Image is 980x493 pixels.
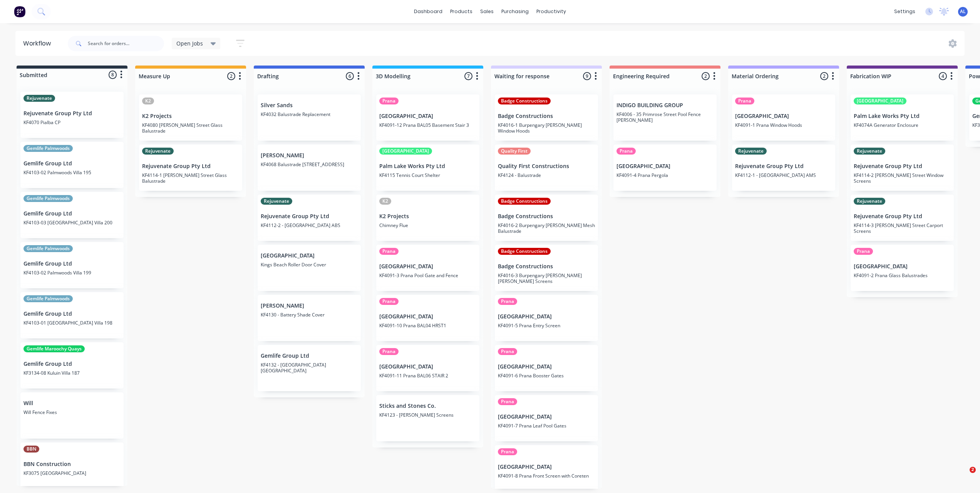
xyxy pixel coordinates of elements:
p: KF4091-1 Prana Window Hoods [735,122,832,128]
div: BBNBBN ConstructionKF3075 [GEOGRAPHIC_DATA] [20,443,124,489]
p: Gemlife Group Ltd [23,261,121,267]
p: Badge Constructions [498,263,595,270]
div: Prana [379,248,399,255]
p: Badge Constructions [498,113,595,119]
div: Prana[GEOGRAPHIC_DATA]KF4091-11 Prana BAL06 STAIR 2 [376,345,479,391]
p: KF4091-4 Prana Pergola [616,172,714,178]
p: Chimney Flue [379,222,476,228]
p: Rejuvenate Group Pty Ltd [854,163,951,170]
div: Rejuvenate [261,198,292,205]
p: KF4124 - Balustrade [498,172,595,178]
p: Gemlife Group Ltd [261,353,358,359]
p: KF4016-2 Burpengary [PERSON_NAME] Mesh Balustrade [498,222,595,234]
p: KF4114-1 [PERSON_NAME] Street Glass Balustrade [142,172,239,184]
div: purchasing [498,6,533,17]
iframe: Intercom live chat [954,467,972,485]
div: Badge ConstructionsBadge ConstructionsKF4016-3 Burpengary [PERSON_NAME] [PERSON_NAME] Screens [495,245,598,291]
p: KF4091-5 Prana Entry Screen [498,323,595,328]
div: RejuvenateRejuvenate Group Pty LtdKF4114-3 [PERSON_NAME] Street Carport Screens [851,195,954,241]
div: [PERSON_NAME]KF4130 - Battery Shade Cover [258,295,361,341]
p: KF4091-7 Prana Leaf Pool Gates [498,423,595,429]
p: KF4103-02 Palmwoods Villa 199 [23,270,121,276]
div: Prana [379,298,399,305]
p: Badge Constructions [498,213,595,220]
div: Badge Constructions [498,198,551,205]
p: Rejuvenate Group Pty Ltd [23,110,121,117]
div: Sticks and Stones Co.KF4123 - [PERSON_NAME] Screens [376,395,479,441]
p: [GEOGRAPHIC_DATA] [498,313,595,320]
p: KF4091-12 Prana BAL05 Basement Stair 3 [379,122,476,128]
div: Quality First [498,148,531,155]
div: Prana[GEOGRAPHIC_DATA]KF4091-4 Prana Pergola [613,145,717,191]
p: Gemlife Group Ltd [23,361,121,367]
input: Search for orders... [88,36,164,51]
div: Prana [854,248,873,255]
p: KF4103-02 Palmwoods Villa 195 [23,170,121,175]
p: KF4103-01 [GEOGRAPHIC_DATA] Villa 198 [23,320,121,326]
img: Factory [14,6,25,17]
div: Gemlife Group LtdKF4132 - [GEOGRAPHIC_DATA] [GEOGRAPHIC_DATA] [258,345,361,391]
p: [GEOGRAPHIC_DATA] [854,263,951,270]
p: KF4130 - Battery Shade Cover [261,312,358,318]
div: Prana[GEOGRAPHIC_DATA]KF4091-3 Prana Pool Gate and Fence [376,245,479,291]
div: [PERSON_NAME]KF4068 Balustrade [STREET_ADDRESS] [258,145,361,191]
div: Badge ConstructionsBadge ConstructionsKF4016-2 Burpengary [PERSON_NAME] Mesh Balustrade [495,195,598,241]
div: WillWill Fence Fixes [20,392,124,439]
div: Gemlife PalmwoodsGemlife Group LtdKF4103-02 Palmwoods Villa 199 [20,242,124,288]
p: [GEOGRAPHIC_DATA] [498,414,595,420]
div: sales [476,6,498,17]
p: [GEOGRAPHIC_DATA] [735,113,832,119]
p: KF4091-11 Prana BAL06 STAIR 2 [379,373,476,379]
div: Prana [735,98,754,104]
p: K2 Projects [142,113,239,119]
p: KF4091-6 Prana Booster Gates [498,373,595,379]
p: KF4114-3 [PERSON_NAME] Street Carport Screens [854,222,951,234]
div: Gemlife PalmwoodsGemlife Group LtdKF4103-03 [GEOGRAPHIC_DATA] Villa 200 [20,192,124,238]
p: INDIGO BUILDING GROUP [616,102,714,109]
div: K2K2 ProjectsKF4080 [PERSON_NAME] Street Glass Balustrade [139,94,242,141]
p: [GEOGRAPHIC_DATA] [616,163,714,170]
p: Rejuvenate Group Pty Ltd [854,213,951,220]
p: Gemlife Group Ltd [23,160,121,167]
p: KF3075 [GEOGRAPHIC_DATA] [23,470,121,476]
p: Sticks and Stones Co. [379,403,476,409]
p: Kings Beach Roller Door Cover [261,262,358,268]
div: Gemlife PalmwoodsGemlife Group LtdKF4103-01 [GEOGRAPHIC_DATA] Villa 198 [20,292,124,338]
p: Will [23,400,121,407]
p: Gemlife Group Ltd [23,210,121,217]
p: [PERSON_NAME] [261,303,358,309]
div: Prana [498,348,517,355]
div: Gemlife PalmwoodsGemlife Group LtdKF4103-02 Palmwoods Villa 195 [20,142,124,188]
span: Open Jobs [176,39,203,47]
div: Silver SandsKF4032 Balustrade Replacement [258,94,361,141]
div: Prana [498,398,517,405]
p: KF4016-1 Burpengary [PERSON_NAME] Window Hoods [498,122,595,134]
p: KF4123 - [PERSON_NAME] Screens [379,412,476,418]
div: [GEOGRAPHIC_DATA]Kings Beach Roller Door Cover [258,245,361,291]
p: Rejuvenate Group Pty Ltd [142,163,239,170]
div: [GEOGRAPHIC_DATA] [379,148,432,155]
p: KF4091-10 Prana BAL04 HRST1 [379,323,476,328]
p: Quality First Constructions [498,163,595,170]
div: Gemlife Maroochy Quays [23,345,85,352]
div: Prana[GEOGRAPHIC_DATA]KF4091-8 Prana Front Screen with Coreten [495,445,598,491]
p: Gemlife Group Ltd [23,311,121,317]
div: Gemlife Palmwoods [23,195,73,202]
div: K2 [142,98,154,104]
p: KF4115 Tennis Court Shelter [379,172,476,178]
div: [GEOGRAPHIC_DATA]Palm Lake Works Pty LtdKF4115 Tennis Court Shelter [376,145,479,191]
div: Rejuvenate [854,148,885,155]
div: Rejuvenate [854,198,885,205]
div: Workflow [23,39,55,48]
p: [GEOGRAPHIC_DATA] [261,252,358,259]
div: Gemlife Palmwoods [23,295,73,302]
div: [GEOGRAPHIC_DATA] [854,98,906,104]
p: [GEOGRAPHIC_DATA] [379,113,476,119]
div: [GEOGRAPHIC_DATA]Palm Lake Works Pty LtdKF4074A Generator Enclosure [851,94,954,141]
p: KF4091-8 Prana Front Screen with Coreten [498,473,595,479]
div: RejuvenateRejuvenate Group Pty LtdKF4112-1 - [GEOGRAPHIC_DATA] AMS [732,145,835,191]
div: BBN [23,446,39,453]
div: K2 [379,198,391,205]
div: Prana[GEOGRAPHIC_DATA]KF4091-5 Prana Entry Screen [495,295,598,341]
p: KF4074A Generator Enclosure [854,122,951,128]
